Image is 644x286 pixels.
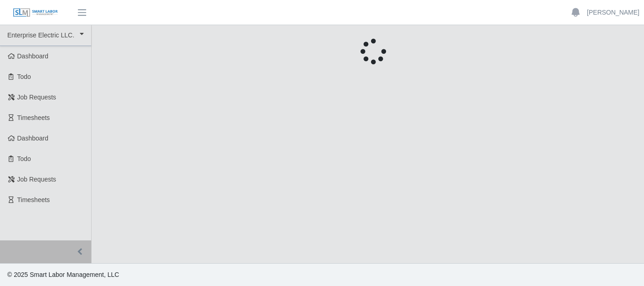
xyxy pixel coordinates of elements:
span: Timesheets [17,114,50,121]
span: Timesheets [17,196,50,203]
span: Job Requests [17,176,57,183]
span: Dashboard [17,52,49,60]
span: Job Requests [17,94,57,101]
img: SLM Logo [13,8,58,18]
a: [PERSON_NAME] [587,8,639,17]
span: Todo [17,155,31,162]
span: © 2025 Smart Labor Management, LLC [7,271,119,278]
span: Dashboard [17,135,49,142]
span: Todo [17,73,31,80]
